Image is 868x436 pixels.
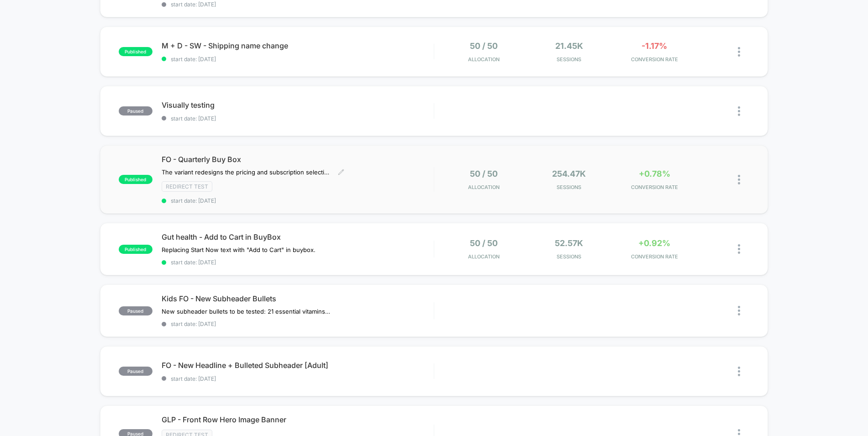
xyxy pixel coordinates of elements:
[162,308,331,315] span: New subheader bullets to be tested: 21 essential vitamins from 100% organic fruits & veggiesSuppo...
[529,184,610,190] span: Sessions
[119,175,153,184] span: published
[555,238,583,248] span: 52.57k
[468,184,500,190] span: Allocation
[639,169,670,179] span: +0.78%
[162,320,434,327] span: start date: [DATE]
[162,375,434,382] span: start date: [DATE]
[119,367,153,376] span: paused
[119,306,153,315] span: paused
[162,41,434,50] span: M + D - SW - Shipping name change
[162,1,434,8] span: start date: [DATE]
[162,115,434,122] span: start date: [DATE]
[162,168,331,176] span: The variant redesigns the pricing and subscription selection interface by introducing a more stru...
[638,238,670,248] span: +0.92%
[119,245,153,254] span: published
[470,238,498,248] span: 50 / 50
[552,169,586,179] span: 254.47k
[470,41,498,51] span: 50 / 50
[119,47,153,56] span: published
[162,181,212,192] span: Redirect Test
[162,294,434,303] span: Kids FO - New Subheader Bullets
[614,253,695,260] span: CONVERSION RATE
[162,415,434,424] span: GLP - Front Row Hero Image Banner
[738,306,740,315] img: close
[738,175,740,184] img: close
[468,253,500,260] span: Allocation
[162,361,434,370] span: FO - New Headline + Bulleted Subheader [Adult]
[162,232,434,242] span: Gut health - Add to Cart in BuyBox
[529,56,610,63] span: Sessions
[738,47,740,57] img: close
[468,56,500,63] span: Allocation
[555,41,583,51] span: 21.45k
[738,244,740,254] img: close
[614,184,695,190] span: CONVERSION RATE
[162,259,434,266] span: start date: [DATE]
[470,169,498,179] span: 50 / 50
[162,155,434,164] span: FO - Quarterly Buy Box
[738,367,740,376] img: close
[162,100,434,110] span: Visually testing
[162,246,316,253] span: Replacing Start Now text with "Add to Cart" in buybox.
[529,253,610,260] span: Sessions
[738,106,740,116] img: close
[119,106,153,116] span: paused
[162,56,434,63] span: start date: [DATE]
[614,56,695,63] span: CONVERSION RATE
[162,197,434,204] span: start date: [DATE]
[642,41,667,51] span: -1.17%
